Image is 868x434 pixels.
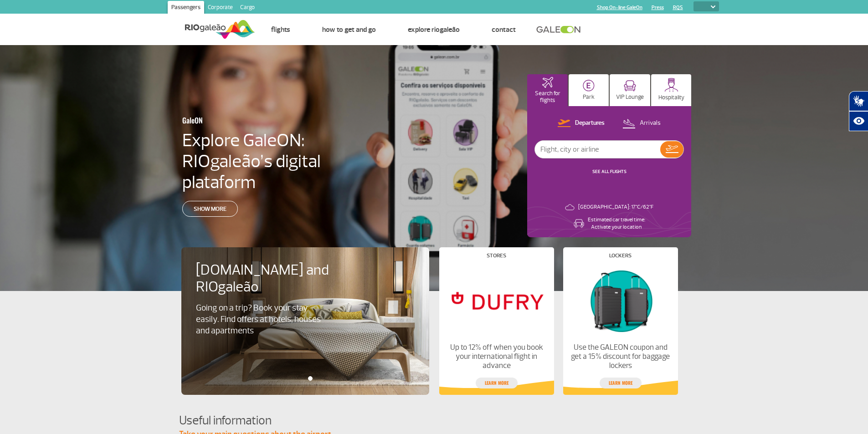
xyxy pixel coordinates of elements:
[651,74,692,106] button: Hospitality
[527,74,568,106] button: Search for flights
[179,412,689,429] h4: Useful information
[600,378,642,388] a: Learn more
[182,111,334,130] h3: GaleON
[569,74,609,106] button: Park
[196,302,325,337] p: Going on a trip? Book your stay easily. Find offers at hotels, houses and apartments
[168,1,204,15] a: Passengers
[236,1,258,15] a: Cargo
[487,253,506,258] h4: Stores
[610,74,650,106] button: VIP Lounge
[182,201,238,217] a: Show more
[578,204,653,211] p: [GEOGRAPHIC_DATA]: 17°C/62°F
[588,216,645,231] p: Estimated car travel time: Activate your location
[196,262,415,337] a: [DOMAIN_NAME] and RIOgaleãoGoing on a trip? Book your stay easily. Find offers at hotels, houses ...
[271,25,290,34] a: Flights
[583,94,595,101] p: Park
[542,77,553,88] img: airplaneHomeActive.svg
[570,343,670,370] p: Use the GALEON coupon and get a 15% discount for baggage lockers
[849,91,868,131] div: Plugin de acessibilidade da Hand Talk.
[652,5,664,10] a: Press
[322,25,376,34] a: How to get and go
[592,168,627,174] a: SEE ALL FLIGHTS
[447,266,546,336] img: Stores
[204,1,236,15] a: Corporate
[616,94,644,101] p: VIP Lounge
[408,25,460,34] a: Explore RIOgaleão
[658,94,684,101] p: Hospitality
[196,262,341,296] h4: [DOMAIN_NAME] and RIOgaleão
[182,130,379,193] h4: Explore GaleON: RIOgaleão’s digital plataform
[590,168,629,175] button: SEE ALL FLIGHTS
[664,78,678,92] img: hospitality.svg
[532,90,563,104] p: Search for flights
[673,5,683,10] a: RQS
[597,5,642,10] a: Shop On-line GaleOn
[555,117,607,129] button: Departures
[849,111,868,131] button: Abrir recursos assistivos.
[849,91,868,111] button: Abrir tradutor de língua de sinais.
[476,378,518,388] a: Learn more
[583,80,595,92] img: carParkingHome.svg
[624,80,636,92] img: vipRoom.svg
[570,266,670,336] img: Lockers
[447,343,546,370] p: Up to 12% off when you book your international flight in advance
[492,25,516,34] a: Contact
[620,117,663,129] button: Arrivals
[575,119,605,128] p: Departures
[640,119,661,128] p: Arrivals
[609,253,632,258] h4: Lockers
[535,141,660,158] input: Flight, city or airline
